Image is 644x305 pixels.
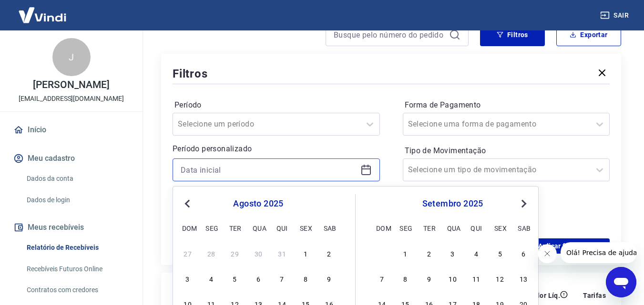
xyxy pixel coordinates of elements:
[6,7,80,14] span: Olá! Precisa de ajuda?
[276,222,288,234] div: qui
[399,273,411,284] div: Choose segunda-feira, 8 de setembro de 2025
[447,222,459,234] div: qua
[538,244,557,263] iframe: Fechar mensagem
[324,222,335,234] div: sab
[399,222,411,234] div: seg
[324,273,335,284] div: Choose sábado, 9 de agosto de 2025
[518,273,529,284] div: Choose sábado, 13 de setembro de 2025
[253,222,264,234] div: qua
[334,28,445,42] input: Busque pelo número do pedido
[181,198,336,209] div: agosto 2025
[375,198,531,209] div: setembro 2025
[229,247,241,259] div: Choose terça-feira, 29 de julho de 2025
[324,247,335,259] div: Choose sábado, 2 de agosto de 2025
[376,222,388,234] div: dom
[276,247,288,259] div: Choose quinta-feira, 31 de julho de 2025
[518,222,529,234] div: sab
[182,273,194,284] div: Choose domingo, 3 de agosto de 2025
[182,247,194,259] div: Choose domingo, 27 de julho de 2025
[405,99,608,111] label: Forma de Pagamento
[205,273,217,284] div: Choose segunda-feira, 4 de agosto de 2025
[518,198,530,209] button: Next Month
[423,273,435,284] div: Choose terça-feira, 9 de setembro de 2025
[23,190,131,210] a: Dados de login
[423,247,435,259] div: Choose terça-feira, 2 de setembro de 2025
[276,273,288,284] div: Choose quinta-feira, 7 de agosto de 2025
[52,38,91,76] div: J
[561,242,636,263] iframe: Mensagem da empresa
[23,259,131,279] a: Recebíveis Futuros Online
[494,247,506,259] div: Choose sexta-feira, 5 de setembro de 2025
[182,222,194,234] div: dom
[518,247,529,259] div: Choose sábado, 6 de setembro de 2025
[205,222,217,234] div: seg
[11,217,131,238] button: Meus recebíveis
[23,280,131,300] a: Contratos com credores
[470,222,482,234] div: qui
[470,273,482,284] div: Choose quinta-feira, 11 de setembro de 2025
[11,148,131,169] button: Meu cadastro
[173,143,380,155] p: Período personalizado
[511,238,610,254] button: Aplicar filtros
[11,0,73,30] img: Vindi
[376,273,388,284] div: Choose domingo, 7 de setembro de 2025
[182,198,193,209] button: Previous Month
[253,247,264,259] div: Choose quarta-feira, 30 de julho de 2025
[33,80,109,90] p: [PERSON_NAME]
[494,222,506,234] div: sex
[300,273,311,284] div: Choose sexta-feira, 8 de agosto de 2025
[598,7,633,24] button: Sair
[300,247,311,259] div: Choose sexta-feira, 1 de agosto de 2025
[253,273,264,284] div: Choose quarta-feira, 6 de agosto de 2025
[423,222,435,234] div: ter
[23,169,131,188] a: Dados da conta
[494,273,506,284] div: Choose sexta-feira, 12 de setembro de 2025
[480,23,545,46] button: Filtros
[447,247,459,259] div: Choose quarta-feira, 3 de setembro de 2025
[173,66,208,81] h5: Filtros
[399,247,411,259] div: Choose segunda-feira, 1 de setembro de 2025
[529,291,560,300] p: Valor Líq.
[229,222,241,234] div: ter
[300,222,311,234] div: sex
[470,247,482,259] div: Choose quinta-feira, 4 de setembro de 2025
[405,145,608,157] label: Tipo de Movimentação
[229,273,241,284] div: Choose terça-feira, 5 de agosto de 2025
[19,94,124,104] p: [EMAIL_ADDRESS][DOMAIN_NAME]
[174,99,378,111] label: Período
[181,163,357,177] input: Data inicial
[447,273,459,284] div: Choose quarta-feira, 10 de setembro de 2025
[556,23,621,46] button: Exportar
[23,238,131,257] a: Relatório de Recebíveis
[606,267,636,297] iframe: Botão para abrir a janela de mensagens
[583,291,606,300] p: Tarifas
[376,247,388,259] div: Choose domingo, 31 de agosto de 2025
[11,119,131,140] a: Início
[205,247,217,259] div: Choose segunda-feira, 28 de julho de 2025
